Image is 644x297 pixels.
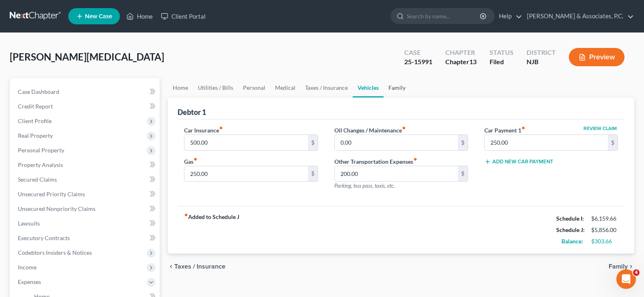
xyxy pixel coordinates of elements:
[11,85,160,99] a: Case Dashboard
[402,126,406,130] i: fiber_manual_record
[591,226,618,234] div: $5,856.00
[490,57,514,67] div: Filed
[628,263,634,270] i: chevron_right
[174,263,226,270] span: Taxes / Insurance
[18,234,70,241] span: Executory Contracts
[484,126,525,134] label: Car Payment 1
[445,48,477,57] div: Chapter
[18,249,92,256] span: Codebtors Insiders & Notices
[18,205,95,212] span: Unsecured Nonpriority Claims
[18,88,59,95] span: Case Dashboard
[178,107,206,117] div: Debtor 1
[11,172,160,187] a: Secured Claims
[404,57,432,67] div: 25-15991
[168,263,174,270] i: chevron_left
[184,135,308,150] input: --
[11,158,160,172] a: Property Analysis
[238,78,270,98] a: Personal
[168,263,226,270] button: chevron_left Taxes / Insurance
[562,238,583,245] strong: Balance:
[609,263,628,270] span: Family
[300,78,353,98] a: Taxes / Insurance
[157,9,210,24] a: Client Portal
[469,58,477,65] span: 13
[404,48,432,57] div: Case
[18,117,52,124] span: Client Profile
[18,132,53,139] span: Real Property
[413,157,417,161] i: fiber_manual_record
[556,226,585,233] strong: Schedule J:
[184,213,239,247] strong: Added to Schedule J
[184,166,308,182] input: --
[569,48,624,66] button: Preview
[18,278,41,285] span: Expenses
[193,157,197,161] i: fiber_manual_record
[334,126,406,134] label: Oil Changes / Maintenance
[18,264,37,271] span: Income
[11,202,160,216] a: Unsecured Nonpriority Claims
[582,126,618,131] button: Review Claim
[335,166,458,182] input: --
[384,78,410,98] a: Family
[18,161,63,168] span: Property Analysis
[10,51,164,63] span: [PERSON_NAME][MEDICAL_DATA]
[556,215,584,222] strong: Schedule I:
[485,135,608,150] input: --
[616,269,636,289] iframe: Intercom live chat
[219,126,223,130] i: fiber_manual_record
[527,57,556,67] div: NJB
[18,191,85,197] span: Unsecured Priority Claims
[11,216,160,231] a: Lawsuits
[523,9,634,24] a: [PERSON_NAME] & Associates, P.C.
[18,176,57,183] span: Secured Claims
[591,215,618,223] div: $6,159.66
[11,231,160,245] a: Executory Contracts
[591,237,618,245] div: $303.66
[527,48,556,57] div: District
[334,182,395,189] span: Parking, bus pass, taxis, etc.
[11,187,160,202] a: Unsecured Priority Claims
[490,48,514,57] div: Status
[18,147,64,154] span: Personal Property
[184,157,197,166] label: Gas
[18,103,53,110] span: Credit Report
[633,269,640,276] span: 4
[608,135,618,150] div: $
[335,135,458,150] input: --
[122,9,157,24] a: Home
[458,135,468,150] div: $
[353,78,384,98] a: Vehicles
[184,213,188,217] i: fiber_manual_record
[458,166,468,182] div: $
[495,9,522,24] a: Help
[521,126,525,130] i: fiber_manual_record
[609,263,634,270] button: Family chevron_right
[308,135,318,150] div: $
[484,158,553,165] button: Add New Car Payment
[334,157,417,166] label: Other Transportation Expenses
[85,13,112,20] span: New Case
[193,78,238,98] a: Utilities / Bills
[168,78,193,98] a: Home
[184,126,223,134] label: Car Insurance
[11,99,160,114] a: Credit Report
[270,78,300,98] a: Medical
[18,220,40,227] span: Lawsuits
[445,57,477,67] div: Chapter
[407,9,481,24] input: Search by name...
[308,166,318,182] div: $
